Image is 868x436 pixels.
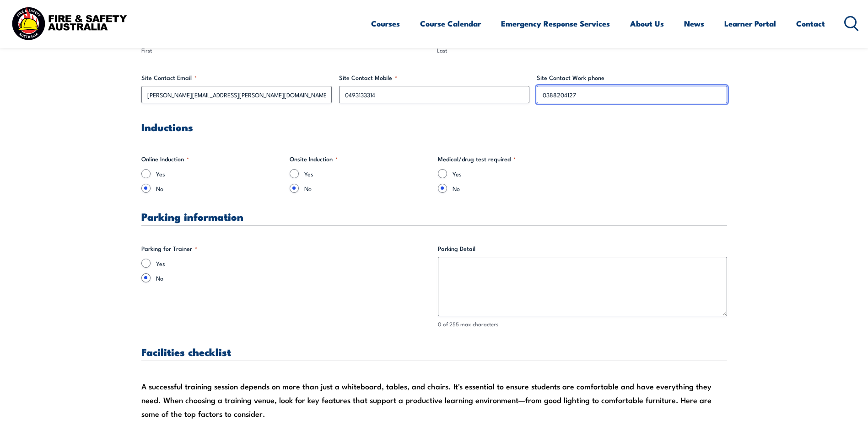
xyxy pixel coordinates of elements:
a: About Us [630,11,664,36]
label: No [156,184,282,193]
label: First [141,46,431,55]
a: Courses [371,11,400,36]
legend: Medical/drug test required [438,154,516,164]
label: No [453,184,579,193]
div: A successful training session depends on more than just a whiteboard, tables, and chairs. It's es... [141,379,727,420]
label: Site Contact Work phone [537,73,727,82]
label: No [304,184,431,193]
h3: Parking information [141,211,727,222]
label: Yes [304,169,431,178]
legend: Parking for Trainer [141,244,197,253]
legend: Onsite Induction [290,154,338,164]
h3: Facilities checklist [141,346,727,357]
a: Course Calendar [420,11,481,36]
label: No [156,273,431,282]
h3: Inductions [141,122,727,132]
label: Yes [156,259,431,268]
legend: Online Induction [141,154,189,164]
label: Last [437,46,727,55]
a: Emergency Response Services [501,11,610,36]
label: Site Contact Mobile [339,73,529,82]
a: Learner Portal [724,11,776,36]
a: News [684,11,704,36]
label: Site Contact Email [141,73,332,82]
div: 0 of 255 max characters [438,320,727,329]
label: Yes [156,169,282,178]
label: Parking Detail [438,244,727,253]
a: Contact [796,11,825,36]
label: Yes [453,169,579,178]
